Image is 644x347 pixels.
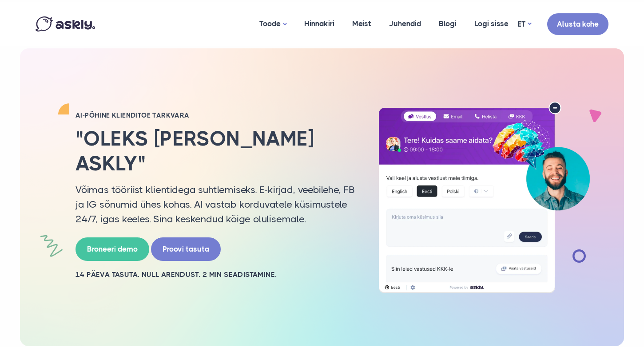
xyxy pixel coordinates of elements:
a: Juhendid [380,2,430,45]
img: Askly [36,16,95,32]
img: AI multilingual chat [369,102,600,293]
h2: "Oleks [PERSON_NAME] Askly" [76,126,355,175]
a: Alusta kohe [547,13,608,35]
a: Proovi tasuta [151,237,221,261]
p: Võimas tööriist klientidega suhtlemiseks. E-kirjad, veebilehe, FB ja IG sõnumid ühes kohas. AI va... [76,182,355,226]
a: Hinnakiri [295,2,343,45]
a: Toode [250,2,295,46]
a: Meist [343,2,380,45]
a: Blogi [430,2,465,45]
h2: AI-PÕHINE KLIENDITOE TARKVARA [76,111,355,120]
a: ET [517,18,531,31]
a: Broneeri demo [76,237,149,261]
a: Logi sisse [465,2,517,45]
h2: 14 PÄEVA TASUTA. NULL ARENDUST. 2 MIN SEADISTAMINE. [76,270,355,280]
